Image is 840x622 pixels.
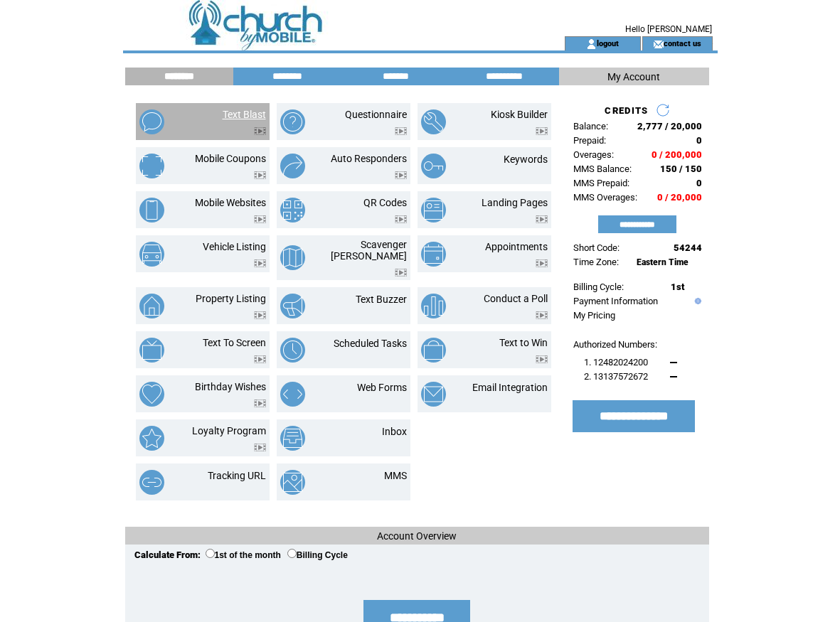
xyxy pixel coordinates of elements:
span: MMS Balance: [573,163,632,174]
span: Short Code: [573,242,620,253]
a: contact us [664,38,701,48]
img: qr-codes.png [280,198,305,222]
img: inbox.png [280,426,305,451]
a: Scheduled Tasks [334,338,407,349]
img: keywords.png [421,154,446,178]
img: account_icon.gif [586,38,597,50]
span: MMS Prepaid: [573,178,629,188]
a: Keywords [504,154,548,165]
input: 1st of the month [206,549,215,558]
a: Landing Pages [482,197,548,208]
img: scavenger-hunt.png [280,245,305,270]
img: video.png [536,259,548,267]
a: Kiosk Builder [491,109,548,120]
img: scheduled-tasks.png [280,338,305,363]
span: Billing Cycle: [573,281,624,292]
img: mobile-websites.png [139,198,164,222]
a: Conduct a Poll [484,293,548,304]
img: contact_us_icon.gif [653,38,664,50]
img: video.png [395,127,407,135]
a: Email Integration [472,382,548,393]
img: kiosk-builder.png [421,109,446,134]
a: Text Buzzer [356,294,407,305]
span: 2,777 / 20,000 [637,121,702,132]
img: video.png [254,311,266,319]
span: Hello [PERSON_NAME] [625,24,712,34]
a: Scavenger [PERSON_NAME] [331,239,407,262]
img: text-buzzer.png [280,294,305,318]
a: Questionnaire [345,109,407,120]
img: property-listing.png [139,294,164,318]
span: Time Zone: [573,257,619,267]
a: Mobile Coupons [195,153,266,164]
a: Tracking URL [208,470,266,481]
span: Balance: [573,121,608,132]
img: questionnaire.png [280,109,305,134]
label: 1st of the month [206,550,281,560]
img: tracking-url.png [139,470,164,495]
a: Birthday Wishes [195,381,266,392]
img: appointments.png [421,242,446,267]
img: video.png [254,444,266,451]
span: CREDITS [605,105,648,116]
span: Prepaid: [573,135,606,146]
img: video.png [536,311,548,319]
span: 1st [671,281,684,292]
a: Payment Information [573,296,658,306]
img: mobile-coupons.png [139,154,164,178]
span: 54244 [674,242,702,253]
span: 0 [696,178,702,188]
input: Billing Cycle [287,549,297,558]
a: Text To Screen [203,337,266,348]
img: video.png [395,215,407,223]
label: Billing Cycle [287,550,348,560]
img: web-forms.png [280,382,305,407]
img: loyalty-program.png [139,426,164,451]
img: video.png [254,400,266,407]
img: mms.png [280,470,305,495]
span: Account Overview [377,530,457,542]
img: video.png [254,259,266,267]
img: vehicle-listing.png [139,242,164,267]
a: My Pricing [573,310,615,321]
span: 2. 13137572672 [584,371,648,382]
img: video.png [254,127,266,135]
span: 0 [696,135,702,146]
span: Eastern Time [637,257,689,267]
img: video.png [395,171,407,179]
span: Overages: [573,149,614,160]
img: birthday-wishes.png [139,382,164,407]
a: Property Listing [196,293,266,304]
a: MMS [384,470,407,481]
a: Auto Responders [331,153,407,164]
a: Text to Win [499,337,548,348]
a: Text Blast [223,109,266,120]
a: Vehicle Listing [203,241,266,252]
img: video.png [536,355,548,363]
img: video.png [536,127,548,135]
img: video.png [254,215,266,223]
span: 150 / 150 [660,163,702,174]
a: Inbox [382,426,407,437]
span: My Account [607,71,660,82]
img: video.png [254,355,266,363]
a: logout [597,38,619,48]
img: email-integration.png [421,382,446,407]
a: Web Forms [357,382,407,393]
a: Loyalty Program [192,425,266,436]
img: conduct-a-poll.png [421,294,446,318]
img: text-to-screen.png [139,338,164,363]
img: video.png [254,171,266,179]
img: text-to-win.png [421,338,446,363]
img: video.png [395,269,407,277]
span: Authorized Numbers: [573,339,657,350]
img: help.gif [691,298,701,304]
span: MMS Overages: [573,192,637,203]
img: video.png [536,215,548,223]
img: auto-responders.png [280,154,305,178]
a: Appointments [485,241,548,252]
span: Calculate From: [134,549,201,560]
span: 1. 12482024200 [584,357,648,368]
img: text-blast.png [139,109,164,134]
a: QR Codes [363,197,407,208]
